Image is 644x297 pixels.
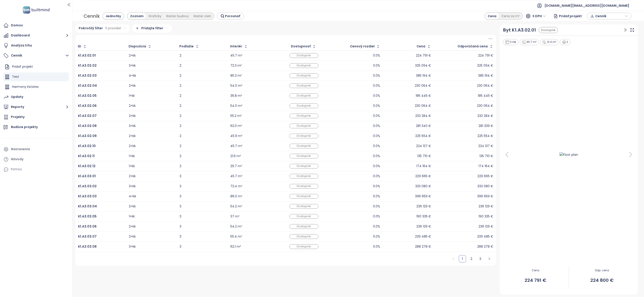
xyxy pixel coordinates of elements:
[569,268,635,273] span: Odp. cena
[468,255,475,262] a: 2
[129,114,136,117] div: 2+kk
[78,135,97,137] a: K1.A3.02.09
[78,245,97,248] a: K1.A3.03.08
[2,41,70,50] a: Analýza trhu
[78,53,96,58] b: K1.A3.02.01
[373,145,380,147] div: 0.0%
[129,104,136,107] div: 2+kk
[540,39,559,45] div: 12.4 m²
[479,124,493,127] div: 281 339 €
[3,82,69,91] div: Harmony Estates
[415,185,431,188] div: 333 080 €
[2,155,70,164] a: Návody
[11,114,25,120] div: Projekty
[180,104,225,107] div: 2
[78,114,97,117] a: K1.A3.02.07
[477,114,493,117] div: 233 284 €
[129,245,136,248] div: 3+kk
[289,93,318,98] div: Dostupné
[373,245,380,248] div: 0.0%
[78,93,97,98] b: K1.A3.02.05
[78,195,97,198] a: K1.A3.03.03
[289,214,318,219] div: Dostupné
[78,74,97,77] a: K1.A3.02.03
[373,135,380,137] div: 0.0%
[373,54,380,57] div: 0.0%
[350,45,375,48] div: Cenový rozdiel
[2,103,70,112] button: Reporty
[486,255,493,262] button: right
[78,94,97,97] a: K1.A3.02.05
[230,104,242,107] div: 54.0 m²
[230,94,242,97] div: 36.8 m²
[78,174,96,178] b: K1.A3.03.01
[488,257,491,260] span: right
[3,62,69,71] div: Pridať projekt
[539,27,558,33] div: Dostupné
[478,145,493,147] div: 224 137 €
[468,255,475,262] li: 2
[129,64,136,67] div: 3+kk
[146,13,164,19] div: Graficky
[179,45,194,48] div: Podlažie
[78,234,97,239] b: K1.A3.03.07
[416,94,431,97] div: 185 445 €
[78,64,97,67] a: K1.A3.02.02
[230,74,242,77] div: 85.3 m²
[458,45,488,48] div: Odporúčaná cena
[78,104,97,107] a: K1.A3.02.06
[289,154,318,158] div: Dostupné
[230,225,242,228] div: 54.2 m²
[230,54,242,57] div: 45.7 m²
[417,45,425,48] div: Cena
[129,175,136,178] div: 2+kk
[230,235,242,238] div: 55.4 m²
[479,205,493,208] div: 236 129 €
[477,135,493,137] div: 225 564 €
[180,175,225,178] div: 3
[289,53,318,58] div: Dostupné
[230,84,242,87] div: 54.0 m²
[289,164,318,169] div: Dostupné
[416,74,431,77] div: 385 194 €
[289,194,318,199] div: Dostupné
[129,94,135,97] div: 1+kk
[373,205,380,208] div: 0.0%
[373,104,380,107] div: 0.0%
[129,74,136,77] div: 4+kk
[180,225,225,228] div: 3
[129,135,136,137] div: 2+kk
[105,26,121,31] span: 0 pravidiel
[129,45,146,48] div: Dispozícia
[12,74,19,80] div: Test
[132,24,172,33] div: Pridajte filter
[191,13,214,19] div: Raster cien
[2,51,70,60] button: Cenník
[78,184,97,188] b: K1.A3.03.02
[11,166,22,172] div: Pomoc
[289,144,318,148] div: Dostupné
[417,155,431,158] div: 135 710 €
[230,45,242,48] div: Interiér
[373,235,380,238] div: 0.0%
[230,245,241,248] div: 62.1 m²
[180,245,225,248] div: 3
[180,145,225,147] div: 2
[78,54,96,57] a: K1.A3.02.01
[415,175,431,178] div: 229 665 €
[595,13,624,19] span: Cenník
[164,13,191,19] div: Raster budovy
[415,84,431,87] div: 230 064 €
[230,165,242,168] div: 29.7 m²
[180,195,225,198] div: 3
[11,94,23,100] div: Updaty
[21,5,51,15] img: logo
[477,255,484,262] a: 3
[485,13,499,19] div: Cena
[78,45,81,48] div: ID
[416,124,431,127] div: 281 340 €
[289,174,318,179] div: Dostupné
